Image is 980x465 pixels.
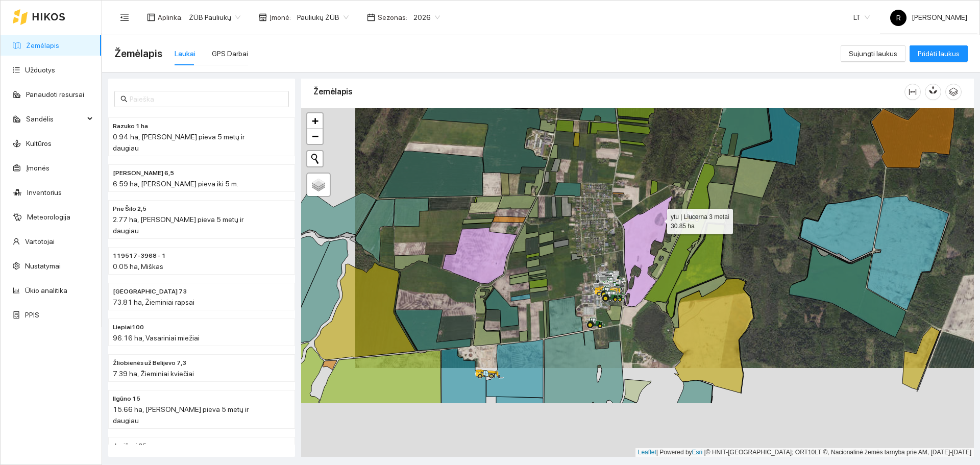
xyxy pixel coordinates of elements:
[313,77,904,106] div: Žemėlapis
[113,180,238,188] span: 6.59 ha, [PERSON_NAME] pieva iki 5 m.
[158,12,183,23] span: Aplinka :
[130,93,283,105] input: Paieška
[113,287,187,297] span: Drobiškių 73
[853,10,870,25] span: LT
[307,174,330,196] a: Layers
[27,213,70,221] a: Meteorologija
[307,151,323,166] button: Initiate a new search
[25,311,39,319] a: PPIS
[841,50,905,58] a: Sujungti laukus
[26,139,52,148] a: Kultūros
[307,113,323,129] a: Zoom in
[904,84,921,100] button: column-width
[918,48,960,59] span: Pridėti laukus
[147,13,155,21] span: layout
[25,66,55,74] a: Užduotys
[413,10,440,25] span: 2026
[269,12,291,23] span: Įmonė :
[113,251,166,261] span: 119517-3968 - 1
[638,449,656,456] a: Leaflet
[841,45,905,62] button: Sujungti laukus
[297,10,349,25] span: Pauliukų ŽŪB
[25,237,55,246] a: Vartotojai
[312,130,318,142] span: −
[26,41,59,50] a: Žemėlapis
[26,90,84,99] a: Panaudoti resursai
[849,48,897,59] span: Sujungti laukus
[120,95,128,103] span: search
[113,394,140,404] span: Ilgūno 15
[259,13,267,21] span: shop
[120,13,129,22] span: menu-fold
[113,370,194,378] span: 7.39 ha, Žieminiai kviečiai
[890,13,967,21] span: [PERSON_NAME]
[26,109,84,129] span: Sandėlis
[692,449,703,456] a: Esri
[114,45,162,62] span: Žemėlapis
[113,405,249,425] span: 15.66 ha, [PERSON_NAME] pieva 5 metų ir daugiau
[367,13,375,21] span: calendar
[635,448,974,457] div: | Powered by © HNIT-[GEOGRAPHIC_DATA]; ORT10LT ©, Nacionalinė žemės tarnyba prie AM, [DATE]-[DATE]
[113,298,194,306] span: 73.81 ha, Žieminiai rapsai
[113,168,174,178] span: Prie Šilo 6,5
[113,323,144,332] span: Liepiai100
[910,45,968,62] button: Pridėti laukus
[113,334,200,342] span: 96.16 ha, Vasariniai miežiai
[378,12,407,23] span: Sezonas :
[114,7,135,28] button: menu-fold
[189,10,240,25] span: ŽŪB Pauliukų
[113,204,146,214] span: Prie Šilo 2,5
[175,48,195,59] div: Laukai
[113,215,243,235] span: 2.77 ha, [PERSON_NAME] pieva 5 metų ir daugiau
[910,50,968,58] a: Pridėti laukus
[312,114,318,127] span: +
[704,449,706,456] span: |
[212,48,248,59] div: GPS Darbai
[113,121,148,131] span: Razuko 1 ha
[25,262,61,270] a: Nustatymai
[113,358,186,368] span: Žliobienės už Belijevo 7,3
[113,441,146,451] span: Juciūnai 35
[113,262,163,271] span: 0.05 ha, Miškas
[896,10,901,26] span: R
[26,164,50,172] a: Įmonės
[905,88,920,96] span: column-width
[307,129,323,144] a: Zoom out
[27,188,62,197] a: Inventorius
[113,133,244,152] span: 0.94 ha, [PERSON_NAME] pieva 5 metų ir daugiau
[25,286,67,295] a: Ūkio analitika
